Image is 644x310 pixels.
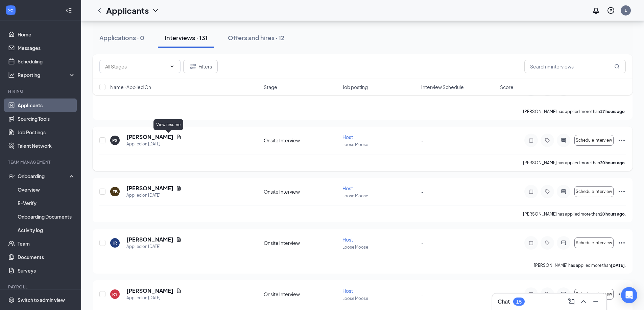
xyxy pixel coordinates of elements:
[126,236,173,243] h5: [PERSON_NAME]
[18,98,75,112] a: Applicants
[18,28,75,41] a: Home
[18,139,75,152] a: Talent Network
[18,41,75,55] a: Messages
[264,239,338,246] div: Onsite Interview
[527,240,535,246] svg: Note
[625,7,627,13] div: L
[176,237,182,242] svg: Document
[611,263,625,268] b: [DATE]
[110,84,151,90] span: Name · Applied On
[18,196,75,210] a: E-Verify
[7,7,14,13] svg: WorkstreamLogo
[106,5,149,16] h1: Applicants
[18,223,75,237] a: Activity log
[534,262,626,268] p: [PERSON_NAME] has applied more than .
[614,64,620,69] svg: MagnifyingGlass
[264,188,338,195] div: Onsite Interview
[8,284,74,290] div: Payroll
[618,290,626,298] svg: Ellipses
[18,112,75,125] a: Sourcing Tools
[126,185,173,192] h5: [PERSON_NAME]
[8,72,15,78] svg: Analysis
[342,244,417,250] p: Loose Moose
[421,189,424,195] span: -
[559,291,568,297] svg: ActiveChat
[421,84,464,90] span: Interview Schedule
[342,288,353,294] span: Host
[590,296,601,307] button: Minimize
[421,137,424,143] span: -
[8,173,15,179] svg: UserCheck
[18,183,75,196] a: Overview
[126,243,182,250] div: Applied on [DATE]
[183,60,218,73] button: Filter Filters
[18,173,70,179] div: Onboarding
[176,134,182,140] svg: Document
[18,125,75,139] a: Job Postings
[112,291,118,297] div: RY
[592,298,600,306] svg: Minimize
[342,134,353,140] span: Host
[574,186,614,197] button: Schedule interview
[105,63,167,70] input: All Stages
[523,109,626,114] p: [PERSON_NAME] has applied more than .
[421,291,424,297] span: -
[579,298,588,306] svg: ChevronUp
[165,33,208,42] div: Interviews · 131
[567,298,575,306] svg: ComposeMessage
[126,287,173,294] h5: [PERSON_NAME]
[342,84,368,90] span: Job posting
[527,138,535,143] svg: Note
[342,236,353,243] span: Host
[264,291,338,298] div: Onsite Interview
[618,136,626,144] svg: Ellipses
[523,160,626,166] p: [PERSON_NAME] has applied more than .
[607,6,615,15] svg: QuestionInfo
[523,211,626,217] p: [PERSON_NAME] has applied more than .
[99,33,144,42] div: Applications · 0
[566,296,577,307] button: ComposeMessage
[126,141,182,147] div: Applied on [DATE]
[543,138,551,143] svg: Tag
[8,88,74,94] div: Hiring
[600,160,625,165] b: 20 hours ago
[342,295,417,301] p: Loose Moose
[8,159,74,165] div: Team Management
[18,55,75,68] a: Scheduling
[574,135,614,146] button: Schedule interview
[151,6,160,15] svg: ChevronDown
[264,137,338,144] div: Onsite Interview
[18,250,75,264] a: Documents
[126,133,173,141] h5: [PERSON_NAME]
[576,292,612,297] span: Schedule interview
[559,189,568,194] svg: ActiveChat
[342,193,417,199] p: Loose Moose
[618,188,626,196] svg: Ellipses
[498,298,510,305] h3: Chat
[543,240,551,246] svg: Tag
[113,189,118,195] div: EB
[126,192,182,199] div: Applied on [DATE]
[500,84,514,90] span: Score
[527,189,535,194] svg: Note
[95,6,103,15] svg: ChevronLeft
[574,289,614,300] button: Schedule interview
[264,84,277,90] span: Stage
[153,119,183,130] div: View resume
[574,237,614,248] button: Schedule interview
[65,7,72,14] svg: Collapse
[559,240,568,246] svg: ActiveChat
[576,241,612,245] span: Schedule interview
[18,72,76,78] div: Reporting
[543,291,551,297] svg: Tag
[618,239,626,247] svg: Ellipses
[421,240,424,246] span: -
[18,237,75,250] a: Team
[559,138,568,143] svg: ActiveChat
[576,138,612,143] span: Schedule interview
[228,33,285,42] div: Offers and hires · 12
[592,6,600,15] svg: Notifications
[189,62,197,71] svg: Filter
[18,210,75,223] a: Onboarding Documents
